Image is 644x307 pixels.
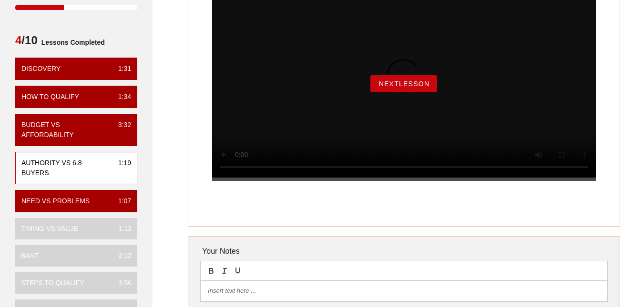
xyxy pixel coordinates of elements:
div: Your Notes [200,242,608,261]
div: Timing vs Value [21,224,78,234]
span: /10 [15,33,38,52]
div: 1:19 [111,158,131,178]
div: 3:56 [111,278,132,288]
span: NextLesson [378,80,429,88]
div: 1:34 [111,92,131,102]
div: How To Qualify [21,92,79,102]
div: 1:07 [111,196,131,206]
div: Budget vs Affordability [21,120,111,140]
span: Lessons Completed [38,33,105,52]
div: Authority vs 6.8 Buyers [21,158,111,178]
div: 1:13 [111,224,132,234]
div: Steps to Qualify [21,278,84,288]
div: 3:32 [111,120,131,140]
div: 2:12 [111,251,132,261]
button: NextLesson [370,75,437,92]
span: 4 [15,34,21,47]
div: BANT [21,251,39,261]
div: Discovery [21,64,61,74]
div: 1:31 [111,64,131,74]
div: Need vs Problems [21,196,90,206]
